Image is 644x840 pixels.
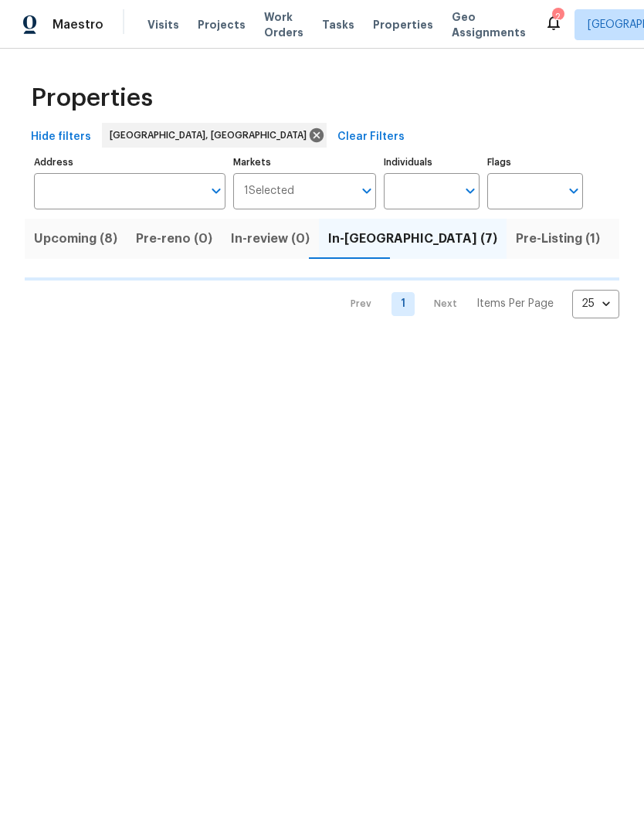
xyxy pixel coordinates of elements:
span: Projects [198,17,246,32]
button: Clear Filters [331,123,411,151]
span: 1 Selected [244,185,294,198]
button: Open [356,180,378,202]
span: Visits [147,17,179,32]
div: [GEOGRAPHIC_DATA], [GEOGRAPHIC_DATA] [102,123,327,148]
nav: Pagination Navigation [336,290,619,318]
span: Work Orders [264,9,303,40]
span: Tasks [322,19,354,30]
p: Items Per Page [476,296,554,311]
span: Maestro [53,17,103,32]
label: Address [34,158,225,167]
button: Open [563,180,585,202]
a: Goto page 1 [391,292,415,316]
span: Upcoming (8) [34,228,117,250]
button: Open [205,180,227,202]
span: Pre-Listing (1) [516,228,600,250]
label: Individuals [384,158,480,167]
button: Open [459,180,481,202]
label: Markets [233,158,377,167]
span: [GEOGRAPHIC_DATA], [GEOGRAPHIC_DATA] [110,128,313,143]
span: Clear Filters [337,128,405,147]
span: Properties [31,90,153,106]
span: In-review (0) [231,228,310,250]
span: Geo Assignments [452,9,526,40]
label: Flags [487,158,583,167]
span: Pre-reno (0) [136,228,212,250]
span: In-[GEOGRAPHIC_DATA] (7) [328,228,497,250]
div: 2 [552,9,563,25]
button: Hide filters [25,123,97,151]
span: Hide filters [31,128,91,147]
div: 25 [572,284,619,324]
span: Properties [373,17,433,32]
